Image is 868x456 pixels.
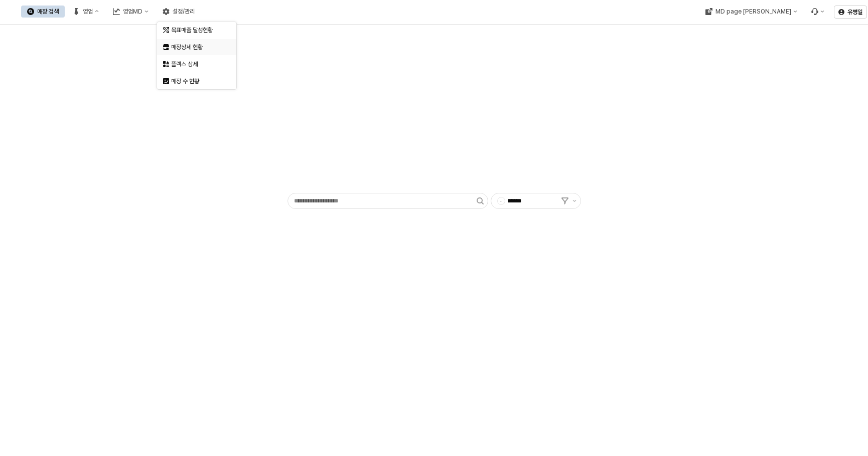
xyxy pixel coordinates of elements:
button: MD page [PERSON_NAME] [699,6,803,18]
div: MD page [PERSON_NAME] [715,8,791,15]
button: 매장 검색 [21,6,65,18]
div: 매장 수 현황 [171,77,224,85]
button: 제안 사항 표시 [568,193,581,208]
div: MD page 이동 [699,6,803,18]
div: 플렉스 상세 [171,60,224,68]
div: 매장상세 현황 [171,43,224,51]
div: 설정/관리 [173,8,195,15]
button: 영업 [67,6,105,18]
div: 영업 [83,8,93,15]
div: 영업MD [123,8,142,15]
button: 영업MD [107,6,155,18]
button: 설정/관리 [157,6,201,18]
div: Select an option [157,22,236,90]
div: 목표매출 달성현황 [171,26,224,34]
div: 매장 검색 [37,8,59,15]
span: - [498,197,505,204]
p: 유병일 [847,8,862,16]
div: Menu item 6 [805,6,830,18]
button: 유병일 [834,6,867,19]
